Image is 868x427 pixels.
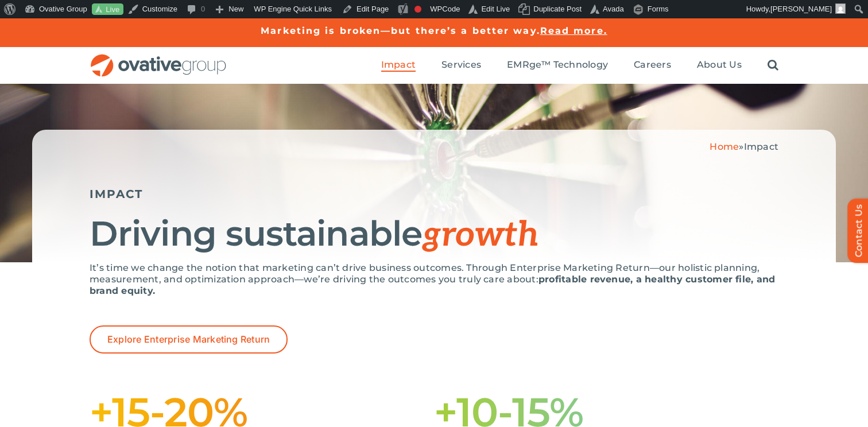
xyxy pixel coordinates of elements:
[540,25,607,36] a: Read more.
[381,59,416,72] a: Impact
[507,59,608,72] a: EMRge™ Technology
[261,25,540,36] a: Marketing is broken—but there’s a better way.
[768,59,778,72] a: Search
[441,59,481,72] a: Services
[381,47,778,84] nav: Menu
[710,141,739,152] a: Home
[107,334,270,345] span: Explore Enterprise Marketing Return
[90,215,778,254] h1: Driving sustainable
[770,5,832,13] span: [PERSON_NAME]
[90,53,227,64] a: OG_Full_horizontal_RGB
[634,59,671,71] span: Careers
[90,325,288,354] a: Explore Enterprise Marketing Return
[744,141,778,152] span: Impact
[422,215,539,256] span: growth
[90,274,775,296] strong: profitable revenue, a healthy customer file, and brand equity.
[507,59,608,71] span: EMRge™ Technology
[697,59,742,72] a: About Us
[381,59,416,71] span: Impact
[92,3,123,15] a: Live
[441,59,481,71] span: Services
[414,6,421,13] div: Focus keyphrase not set
[90,187,778,201] h5: IMPACT
[697,59,742,71] span: About Us
[710,141,778,152] span: »
[90,262,778,297] p: It’s time we change the notion that marketing can’t drive business outcomes. Through Enterprise M...
[634,59,671,72] a: Careers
